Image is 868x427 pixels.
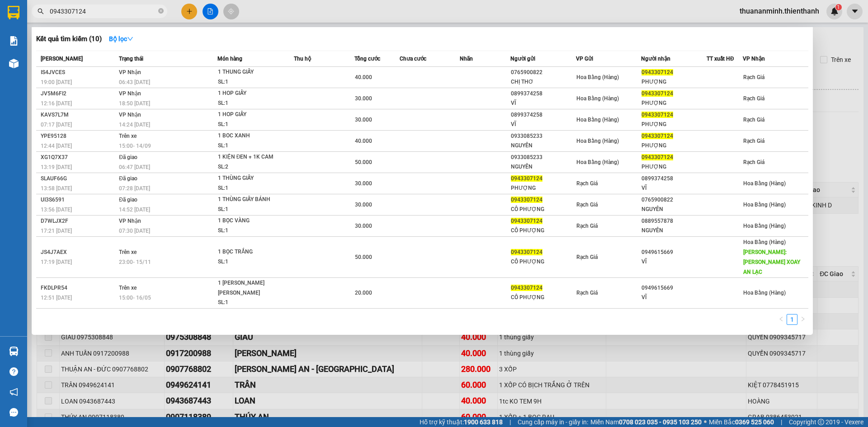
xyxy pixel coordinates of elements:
span: Người nhận [641,56,670,62]
span: question-circle [9,367,18,376]
strong: Bộ lọc [109,35,133,42]
span: close-circle [158,7,164,16]
span: Rạch Giá [576,202,598,208]
div: D7WLJX2F [41,216,116,226]
span: VP Nhận [743,56,765,62]
div: VĨ [511,99,576,108]
div: PHƯỢNG [511,183,576,193]
span: 30.000 [355,117,372,123]
img: warehouse-icon [9,347,19,356]
span: message [9,408,18,417]
div: SL: 1 [218,120,286,130]
div: CHỊ THƠ [511,77,576,87]
span: 0943307124 [511,285,542,291]
div: KAVS7L7M [41,110,116,120]
div: VĨ [511,120,576,129]
span: Tổng cước [354,56,380,62]
div: 0899374258 [511,110,576,120]
span: Chưa cước [400,56,426,62]
div: SL: 2 [218,162,286,172]
span: 0943307124 [642,154,673,160]
span: 17:19 [DATE] [41,259,72,265]
div: 0933085233 [511,153,576,162]
span: 19:00 [DATE] [41,79,72,85]
span: 14:24 [DATE] [119,122,150,128]
span: right [800,316,806,322]
span: left [778,316,784,322]
div: 0949615669 [642,248,706,257]
div: 1 BỌC TRẮNG [218,247,286,257]
span: 13:19 [DATE] [41,164,72,170]
div: XG1Q7X37 [41,153,116,162]
span: Hoa Bằng (Hàng) [576,138,619,144]
span: 07:17 [DATE] [41,122,72,128]
div: PHƯỢNG [642,162,706,172]
span: Đã giao [119,154,137,160]
span: Hoa Bằng (Hàng) [743,180,786,187]
span: 23:00 - 15/11 [119,259,151,265]
span: Người gửi [510,56,535,62]
span: 0943307124 [511,218,542,224]
div: SL: 1 [218,99,286,108]
div: 1 BỌC VÀNG [218,216,286,226]
div: PHƯỢNG [642,77,706,87]
div: NGUYÊN [642,226,706,235]
div: JS4J7AEX [41,248,116,257]
span: 0943307124 [642,133,673,139]
div: PHƯỢNG [642,120,706,129]
div: CÔ PHƯỢNG [511,205,576,214]
span: 30.000 [355,180,372,187]
div: PHƯỢNG [642,141,706,150]
span: 0943307124 [642,69,673,75]
div: 1 BOC XANH [218,131,286,141]
span: 20.000 [355,290,372,296]
span: Thu hộ [294,56,311,62]
span: Trên xe [119,285,137,291]
div: VĨ [642,257,706,267]
span: Rạch Giá [576,180,598,187]
span: notification [9,388,18,396]
span: Hoa Bằng (Hàng) [576,117,619,123]
div: SL: 1 [218,77,286,87]
span: Đã giao [119,197,137,203]
div: IS4JVCES [41,68,116,77]
span: 15:00 - 16/05 [119,295,151,301]
div: CÔ PHƯỢNG [511,257,576,267]
div: SL: 1 [218,298,286,308]
div: SL: 1 [218,183,286,193]
span: 0943307124 [511,197,542,203]
span: 07:28 [DATE] [119,185,150,192]
div: SL: 1 [218,226,286,236]
span: VP Nhận [119,90,141,97]
div: 0765900822 [642,195,706,205]
span: [PERSON_NAME] [41,56,83,62]
span: 12:51 [DATE] [41,295,72,301]
div: 1 THUNG GIẤY [218,67,286,77]
span: Hoa Bằng (Hàng) [743,290,786,296]
span: Rạch Giá [576,290,598,296]
span: Rạch Giá [576,254,598,260]
span: Rạch Giá [576,223,598,229]
button: right [797,314,808,325]
div: 0889557878 [642,216,706,226]
span: TT xuất HĐ [707,56,734,62]
a: 1 [787,314,797,324]
div: CÔ PHƯỢNG [511,293,576,302]
span: Hoa Bằng (Hàng) [743,202,786,208]
li: Previous Page [776,314,787,325]
span: 0943307124 [642,90,673,97]
div: 1 KIỆN ĐEN + 1K CAM [218,152,286,162]
span: 12:44 [DATE] [41,143,72,149]
div: UI3S6591 [41,195,116,205]
div: YPE95128 [41,131,116,141]
span: 0943307124 [511,175,542,182]
div: 1 [PERSON_NAME] [PERSON_NAME] [PERSON_NAME] [218,278,286,298]
span: 07:30 [DATE] [119,228,150,234]
img: warehouse-icon [9,59,19,68]
li: 1 [787,314,797,325]
span: 12:16 [DATE] [41,100,72,107]
span: Hoa Bằng (Hàng) [576,74,619,80]
span: 30.000 [355,223,372,229]
div: 1 THÙNG GIẤY [218,174,286,183]
div: VĨ [642,183,706,193]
